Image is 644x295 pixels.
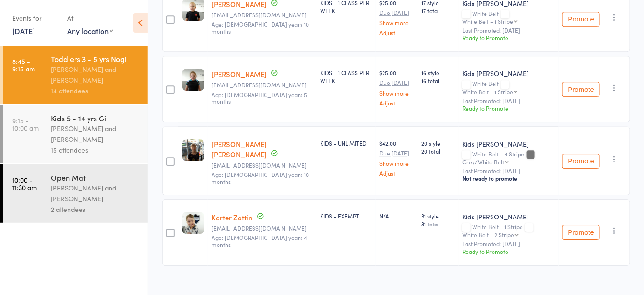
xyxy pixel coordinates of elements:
small: Last Promoted: [DATE] [462,240,555,247]
a: Show more [379,20,414,26]
a: Show more [379,90,414,96]
img: image1740559205.png [182,212,204,234]
div: White Belt [462,80,555,94]
div: $42.00 [379,139,414,176]
div: White Belt - 1 Stripe [462,89,513,95]
span: 20 total [422,147,455,155]
img: image1744411052.png [182,69,204,91]
div: White Belt - 1 Stripe [462,224,555,238]
img: image1741585595.png [182,139,204,161]
div: Kids [PERSON_NAME] [462,69,555,78]
div: Ready to Promote [462,104,555,112]
a: Adjust [379,170,414,176]
small: madison@prddapto.com.au [212,12,313,18]
a: Show more [379,160,414,166]
div: KIDS - 1 CLASS PER WEEK [320,69,372,84]
a: Adjust [379,29,414,35]
div: White Belt - 2 Stripe [462,232,514,238]
div: Ready to Promote [462,34,555,42]
div: N/A [379,212,414,220]
span: 31 style [422,212,455,220]
a: 8:45 -9:15 amToddlers 3 - 5 yrs Nogi[PERSON_NAME] and [PERSON_NAME]14 attendees [3,46,148,104]
span: Age: [DEMOGRAPHIC_DATA] years 10 months [212,170,309,185]
div: White Belt - 1 Stripe [462,18,513,24]
div: Open Mat [51,172,140,183]
div: 2 attendees [51,204,140,215]
span: Age: [DEMOGRAPHIC_DATA] years 10 months [212,20,309,35]
a: 10:00 -11:30 amOpen Mat[PERSON_NAME] and [PERSON_NAME]2 attendees [3,164,148,223]
span: 16 total [422,77,455,84]
div: White Belt [462,10,555,24]
small: Kimmiejgold@gmail.com [212,225,313,232]
time: 9:15 - 10:00 am [12,117,39,132]
div: Events for [12,10,58,26]
button: Promote [562,82,600,97]
a: [DATE] [12,26,35,36]
button: Promote [562,225,600,240]
div: Ready to Promote [462,247,555,255]
small: madison@prddapto.com.au [212,82,313,88]
small: Last Promoted: [DATE] [462,27,555,34]
div: KIDS - EXEMPT [320,212,372,220]
button: Promote [562,154,600,169]
div: Kids 5 - 14 yrs Gi [51,113,140,123]
button: Promote [562,12,600,27]
span: Age: [DEMOGRAPHIC_DATA] years 4 months [212,233,307,248]
div: [PERSON_NAME] and [PERSON_NAME] [51,123,140,145]
span: 16 style [422,69,455,77]
time: 10:00 - 11:30 am [12,176,37,191]
div: 15 attendees [51,145,140,155]
a: [PERSON_NAME] [212,69,267,79]
a: 9:15 -10:00 amKids 5 - 14 yrs Gi[PERSON_NAME] and [PERSON_NAME]15 attendees [3,105,148,163]
span: 17 total [422,7,455,14]
div: $25.00 [379,69,414,105]
div: At [67,10,113,26]
small: Due [DATE] [379,9,414,16]
span: Age: [DEMOGRAPHIC_DATA] years 5 months [212,91,307,105]
div: White Belt - 4 Stripe [462,151,555,165]
a: Adjust [379,100,414,106]
div: Any location [67,26,113,36]
div: 14 attendees [51,85,140,96]
div: Kids [PERSON_NAME] [462,212,555,221]
span: 20 style [422,139,455,147]
div: [PERSON_NAME] and [PERSON_NAME] [51,64,140,85]
span: 31 total [422,220,455,228]
small: Azwillo@icloud.com [212,162,313,169]
small: Due [DATE] [379,150,414,156]
div: [PERSON_NAME] and [PERSON_NAME] [51,183,140,204]
div: Toddlers 3 - 5 yrs Nogi [51,54,140,64]
small: Last Promoted: [DATE] [462,98,555,104]
div: Not ready to promote [462,175,555,182]
time: 8:45 - 9:15 am [12,57,35,72]
small: Last Promoted: [DATE] [462,168,555,174]
div: Grey/White Belt [462,159,504,165]
a: Karter Zattin [212,212,253,222]
small: Due [DATE] [379,79,414,86]
div: Kids [PERSON_NAME] [462,139,555,148]
div: KIDS - UNLIMITED [320,139,372,147]
a: [PERSON_NAME] [PERSON_NAME] [212,139,267,159]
